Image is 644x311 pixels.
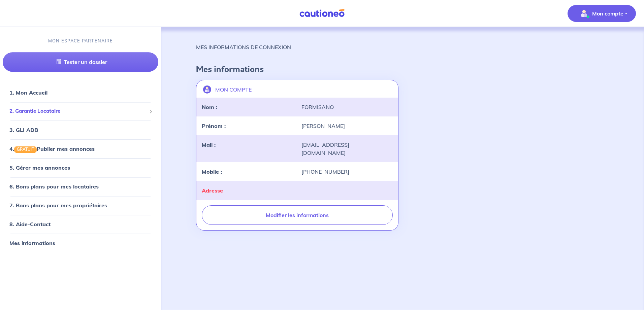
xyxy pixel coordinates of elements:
[3,142,158,155] div: 4.GRATUITPublier mes annonces
[48,38,113,44] p: MON ESPACE PARTENAIRE
[3,199,158,212] div: 7. Bons plans pour mes propriétaires
[196,65,609,74] h4: Mes informations
[203,85,211,94] img: illu_account.svg
[297,168,397,176] div: [PHONE_NUMBER]
[3,86,158,100] div: 1. Mon Accueil
[297,9,347,18] img: Cautioneo
[202,104,217,110] strong: Nom :
[3,53,158,72] a: Tester un dossier
[9,240,55,246] a: Mes informations
[297,103,397,111] div: FORMISANO
[202,141,216,148] strong: Mail :
[215,85,252,94] p: MON COMPTE
[3,123,158,137] div: 3. GLI ADB
[196,43,291,51] p: MES INFORMATIONS DE CONNEXION
[568,5,636,22] button: illu_account_valid_menu.svgMon compte
[202,205,393,225] button: Modifier les informations
[9,145,95,152] a: 4.GRATUITPublier mes annonces
[579,8,589,19] img: illu_account_valid_menu.svg
[592,9,623,18] p: Mon compte
[9,221,51,228] a: 8. Aide-Contact
[9,127,38,133] a: 3. GLI ADB
[9,108,147,115] span: 2. Garantie Locataire
[297,141,397,157] div: [EMAIL_ADDRESS][DOMAIN_NAME]
[9,90,47,96] a: 1. Mon Accueil
[297,122,397,130] div: [PERSON_NAME]
[3,180,158,193] div: 6. Bons plans pour mes locataires
[202,187,223,194] strong: Adresse
[3,161,158,174] div: 5. Gérer mes annonces
[3,236,158,250] div: Mes informations
[202,168,222,175] strong: Mobile :
[202,123,226,129] strong: Prénom :
[3,217,158,231] div: 8. Aide-Contact
[3,105,158,118] div: 2. Garantie Locataire
[9,164,70,171] a: 5. Gérer mes annonces
[9,202,107,209] a: 7. Bons plans pour mes propriétaires
[9,183,99,190] a: 6. Bons plans pour mes locataires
